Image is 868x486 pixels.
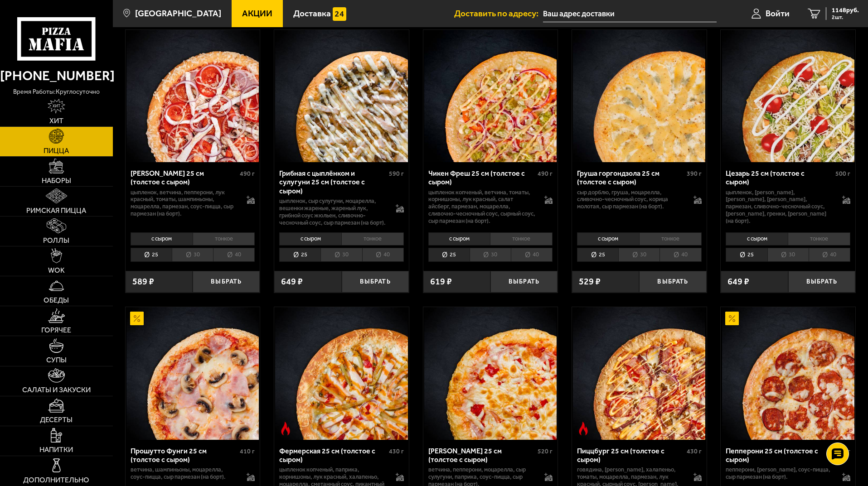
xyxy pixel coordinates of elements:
[275,307,407,439] img: Фермерская 25 см (толстое с сыром)
[809,248,850,262] li: 40
[279,232,341,245] li: с сыром
[835,170,850,178] span: 500 г
[721,307,855,439] a: АкционныйПепперони 25 см (толстое с сыром)
[538,170,553,178] span: 490 г
[42,177,71,184] span: Наборы
[126,30,260,162] a: Петровская 25 см (толстое с сыром)
[543,5,717,22] input: Ваш адрес доставки
[428,189,536,225] p: цыпленок копченый, ветчина, томаты, корнишоны, лук красный, салат айсберг, пармезан, моцарелла, с...
[131,169,238,186] div: [PERSON_NAME] 25 см (толстое с сыром)
[126,30,259,162] img: Петровская 25 см (толстое с сыром)
[275,30,407,162] img: Грибная с цыплёнком и сулугуни 25 см (толстое с сыром)
[788,271,855,293] button: Выбрать
[242,9,272,18] span: Акции
[577,447,684,464] div: Пиццбург 25 см (толстое с сыром)
[39,446,73,453] span: Напитки
[40,416,73,423] span: Десерты
[767,248,809,262] li: 30
[132,277,154,286] span: 589 ₽
[572,307,707,439] a: Острое блюдоПиццбург 25 см (толстое с сыром)
[579,277,601,286] span: 529 ₽
[423,307,558,439] a: Прошутто Формаджио 25 см (толстое с сыром)
[687,170,702,178] span: 390 г
[470,248,511,262] li: 30
[832,14,859,20] span: 2 шт.
[726,189,833,225] p: цыпленок, [PERSON_NAME], [PERSON_NAME], [PERSON_NAME], пармезан, сливочно-чесночный соус, [PERSON...
[832,7,859,14] span: 1148 руб.
[573,30,705,162] img: Груша горгондзола 25 см (толстое с сыром)
[135,9,221,18] span: [GEOGRAPHIC_DATA]
[424,307,557,439] img: Прошутто Формаджио 25 см (толстое с сыром)
[279,447,387,464] div: Фермерская 25 см (толстое с сыром)
[41,327,71,334] span: Горячее
[274,307,409,439] a: Острое блюдоФермерская 25 см (толстое с сыром)
[213,248,255,262] li: 40
[721,30,855,162] a: Цезарь 25 см (толстое с сыром)
[293,9,331,18] span: Доставка
[389,170,404,178] span: 590 г
[572,30,707,162] a: Груша горгондзола 25 см (толстое с сыром)
[727,277,749,286] span: 649 ₽
[193,271,260,293] button: Выбрать
[424,30,557,162] img: Чикен Фреш 25 см (толстое с сыром)
[333,7,346,21] img: 15daf4d41897b9f0e9f617042186c801.svg
[26,207,86,214] span: Римская пицца
[423,30,558,162] a: Чикен Фреш 25 см (толстое с сыром)
[131,189,238,218] p: цыпленок, ветчина, пепперони, лук красный, томаты, шампиньоны, моцарелла, пармезан, соус-пицца, с...
[659,248,701,262] li: 40
[428,169,536,186] div: Чикен Фреш 25 см (толстое с сыром)
[577,189,684,211] p: сыр дорблю, груша, моцарелла, сливочно-чесночный соус, корица молотая, сыр пармезан (на борт).
[428,447,536,464] div: [PERSON_NAME] 25 см (толстое с сыром)
[722,30,854,162] img: Цезарь 25 см (толстое с сыром)
[726,248,767,262] li: 25
[274,30,409,162] a: Грибная с цыплёнком и сулугуни 25 см (толстое с сыром)
[454,9,543,18] span: Доставить по адресу:
[766,9,790,18] span: Войти
[726,169,833,186] div: Цезарь 25 см (толстое с сыром)
[131,248,172,262] li: 25
[726,232,788,245] li: с сыром
[131,466,238,481] p: ветчина, шампиньоны, моцарелла, соус-пицца, сыр пармезан (на борт).
[490,232,553,245] li: тонкое
[46,356,67,364] span: Супы
[44,147,69,154] span: Пицца
[320,248,362,262] li: 30
[279,169,387,195] div: Грибная с цыплёнком и сулугуни 25 см (толстое с сыром)
[279,197,387,226] p: цыпленок, сыр сулугуни, моцарелла, вешенки жареные, жареный лук, грибной соус Жюльен, сливочно-че...
[428,248,470,262] li: 25
[726,466,833,481] p: пепперони, [PERSON_NAME], соус-пицца, сыр пармезан (на борт).
[341,232,404,245] li: тонкое
[639,271,706,293] button: Выбрать
[577,248,618,262] li: 25
[722,307,854,439] img: Пепперони 25 см (толстое с сыром)
[23,476,89,484] span: Дополнительно
[43,237,69,244] span: Роллы
[725,312,739,325] img: Акционный
[44,297,69,304] span: Обеды
[131,447,238,464] div: Прошутто Фунги 25 см (толстое с сыром)
[362,248,404,262] li: 40
[240,448,255,455] span: 410 г
[389,448,404,455] span: 430 г
[240,170,255,178] span: 490 г
[279,248,320,262] li: 25
[511,248,553,262] li: 40
[577,422,590,435] img: Острое блюдо
[726,447,833,464] div: Пепперони 25 см (толстое с сыром)
[430,277,452,286] span: 619 ₽
[49,117,63,125] span: Хит
[48,267,65,274] span: WOK
[573,307,705,439] img: Пиццбург 25 см (толстое с сыром)
[126,307,259,439] img: Прошутто Фунги 25 см (толстое с сыром)
[577,169,684,186] div: Груша горгондзола 25 см (толстое с сыром)
[788,232,850,245] li: тонкое
[279,422,292,435] img: Острое блюдо
[490,271,558,293] button: Выбрать
[193,232,255,245] li: тонкое
[22,386,91,394] span: Салаты и закуски
[687,448,702,455] span: 430 г
[131,232,193,245] li: с сыром
[618,248,659,262] li: 30
[577,232,639,245] li: с сыром
[126,307,260,439] a: АкционныйПрошутто Фунги 25 см (толстое с сыром)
